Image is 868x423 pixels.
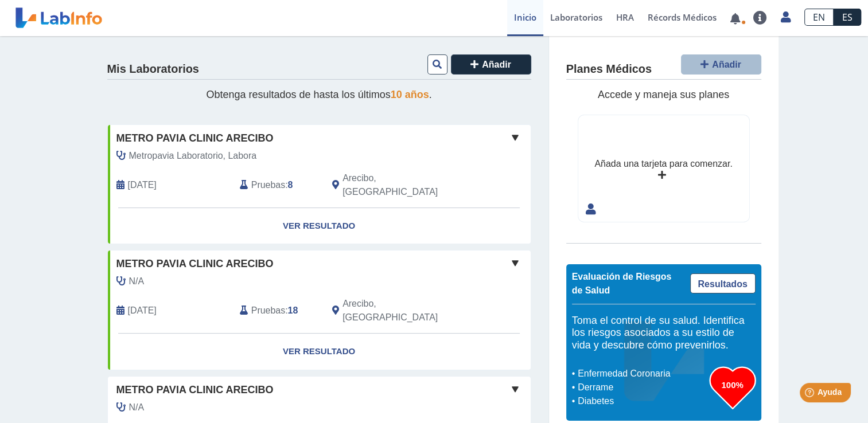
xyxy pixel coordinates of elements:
h3: 100% [710,378,756,392]
li: Diabetes [575,394,710,408]
h4: Mis Laboratorios [107,62,199,76]
span: Metropavia Laboratorio, Labora [129,149,257,163]
div: Añada una tarjeta para comenzar. [594,157,732,171]
b: 18 [288,305,298,315]
a: ES [834,9,861,26]
iframe: Help widget launcher [766,378,855,410]
span: N/A [129,275,145,288]
a: Ver Resultado [108,334,531,370]
span: Metro Pavia Clinic Arecibo [116,382,274,398]
span: Obtenga resultados de hasta los últimos . [206,89,431,100]
span: Arecibo, PR [342,171,469,199]
b: 8 [288,180,293,190]
h4: Planes Médicos [566,62,652,76]
div: : [231,171,324,199]
span: Pruebas [251,178,285,192]
li: Derrame [575,381,710,394]
li: Enfermedad Coronaria [575,367,710,381]
a: EN [804,9,834,26]
span: 10 años [391,89,429,100]
div: : [231,297,324,324]
span: Arecibo, PR [342,297,469,324]
span: N/A [129,401,145,414]
button: Añadir [451,54,531,75]
span: Añadir [482,60,511,69]
span: 2025-09-30 [128,178,157,192]
a: Resultados [690,273,756,293]
button: Añadir [681,54,761,75]
span: Añadir [712,60,741,69]
span: Evaluación de Riesgos de Salud [572,272,672,295]
span: Metro Pavia Clinic Arecibo [116,256,274,272]
span: Pruebas [251,304,285,318]
span: Accede y maneja sus planes [598,89,729,100]
span: HRA [616,11,634,23]
span: 2025-05-08 [128,304,157,318]
a: Ver Resultado [108,208,531,244]
h5: Toma el control de su salud. Identifica los riesgos asociados a su estilo de vida y descubre cómo... [572,315,756,352]
span: Metro Pavia Clinic Arecibo [116,131,274,146]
